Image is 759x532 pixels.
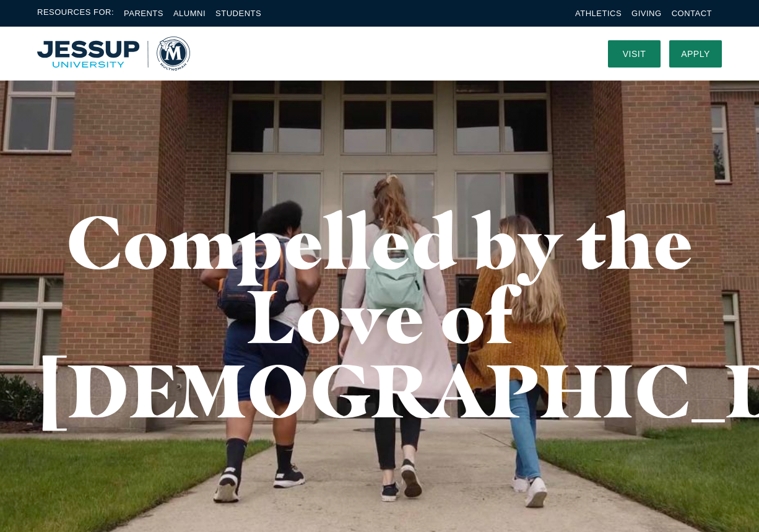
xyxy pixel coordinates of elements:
a: Parents [124,9,163,18]
a: Home [37,37,190,71]
a: Visit [608,40,661,68]
span: Resources For: [37,6,114,20]
a: Alumni [173,9,206,18]
a: Athletics [575,9,622,18]
img: Multnomah University Logo [37,37,190,71]
a: Apply [669,40,722,68]
a: Contact [672,9,712,18]
a: Students [215,9,261,18]
a: Giving [631,9,662,18]
h1: Compelled by the Love of [DEMOGRAPHIC_DATA] [37,204,722,427]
